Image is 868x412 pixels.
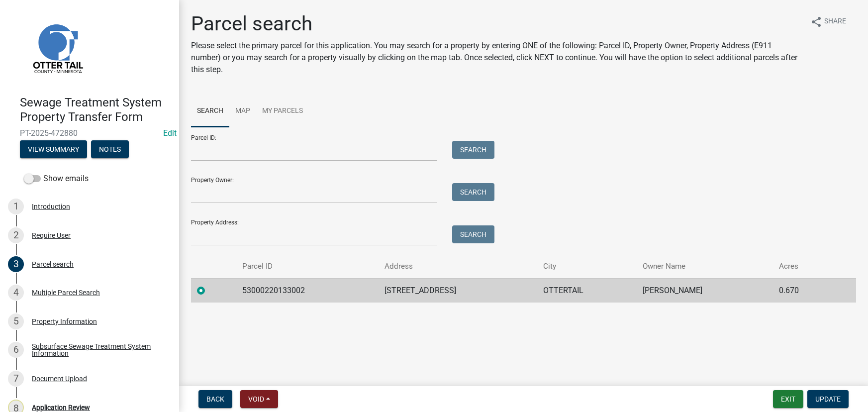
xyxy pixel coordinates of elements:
div: Multiple Parcel Search [32,289,100,296]
i: share [810,16,822,28]
label: Show emails [24,173,89,185]
a: Search [191,96,229,127]
button: shareShare [802,12,854,31]
td: [STREET_ADDRESS] [379,278,538,303]
div: 7 [8,371,24,387]
button: Search [452,225,494,243]
button: Void [240,390,278,408]
div: Document Upload [32,375,87,382]
td: 53000220133002 [236,278,378,303]
div: Property Information [32,318,97,325]
div: Introduction [32,203,70,210]
button: Exit [773,390,803,408]
div: 2 [8,227,24,243]
span: Back [206,395,224,403]
div: Application Review [32,404,90,411]
th: Owner Name [637,255,773,278]
div: 1 [8,199,24,214]
th: Address [379,255,538,278]
th: Acres [773,255,834,278]
div: Subsurface Sewage Treatment System Information [32,343,163,357]
th: Parcel ID [236,255,378,278]
div: Require User [32,232,71,239]
th: City [537,255,637,278]
a: Edit [163,128,177,138]
h1: Parcel search [191,12,802,36]
span: Void [248,395,264,403]
div: 4 [8,285,24,301]
td: [PERSON_NAME] [637,278,773,303]
td: OTTERTAIL [537,278,637,303]
span: PT-2025-472880 [20,128,159,138]
wm-modal-confirm: Notes [91,146,129,154]
a: Map [229,96,256,127]
div: 6 [8,342,24,358]
div: Parcel search [32,261,74,268]
button: Back [198,390,232,408]
button: Search [452,141,494,159]
td: 0.670 [773,278,834,303]
img: Otter Tail County, Minnesota [20,10,95,85]
button: View Summary [20,140,87,158]
wm-modal-confirm: Edit Application Number [163,128,177,138]
button: Update [807,390,849,408]
button: Search [452,183,494,201]
div: 3 [8,256,24,272]
button: Notes [91,140,129,158]
span: Update [815,395,841,403]
p: Please select the primary parcel for this application. You may search for a property by entering ... [191,40,802,76]
div: 5 [8,313,24,329]
span: Share [824,16,846,28]
h4: Sewage Treatment System Property Transfer Form [20,96,171,124]
wm-modal-confirm: Summary [20,146,87,154]
a: My Parcels [256,96,309,127]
